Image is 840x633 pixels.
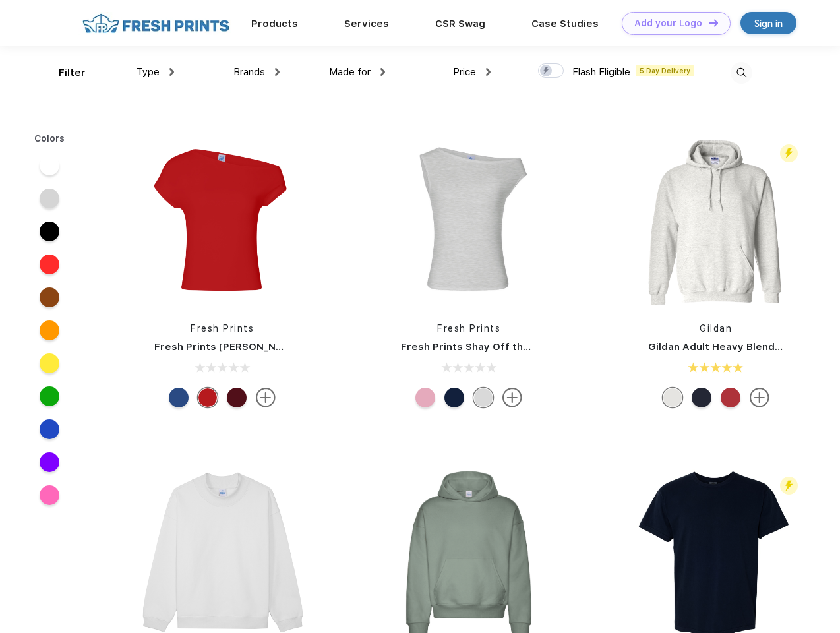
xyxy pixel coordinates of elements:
div: Ash Grey [473,388,493,407]
a: Sign in [740,12,796,34]
div: Colors [24,132,75,146]
img: func=resize&h=266 [381,133,556,309]
a: Gildan [700,323,732,334]
a: Fresh Prints [437,323,500,334]
a: Products [251,18,298,30]
img: more.svg [256,388,276,407]
img: desktop_search.svg [731,62,752,84]
span: 5 Day Delivery [636,65,694,76]
a: Fresh Prints [191,323,254,334]
img: dropdown.png [275,68,280,76]
div: Burgundy [227,388,247,407]
img: dropdown.png [380,68,385,76]
img: more.svg [750,388,769,407]
img: dropdown.png [486,68,491,76]
div: Navy [444,388,464,407]
img: func=resize&h=266 [628,133,804,309]
span: Flash Eligible [572,66,630,78]
span: Brands [233,66,265,78]
div: Filter [59,65,86,80]
div: True Blue [169,388,189,407]
img: func=resize&h=266 [135,133,310,309]
a: Fresh Prints [PERSON_NAME] Off the Shoulder Top [154,341,411,353]
a: CSR Swag [435,18,485,30]
div: Crimson [198,388,218,407]
img: DT [709,19,718,26]
a: Fresh Prints Shay Off the Shoulder Tank [401,341,604,353]
span: Made for [329,66,371,78]
div: Sign in [754,16,783,31]
img: fo%20logo%202.webp [78,12,233,35]
span: Price [453,66,476,78]
img: flash_active_toggle.svg [780,477,798,495]
span: Type [136,66,160,78]
div: Navy [692,388,711,407]
div: Hth Spt Scrlt Rd [721,388,740,407]
img: flash_active_toggle.svg [780,144,798,162]
div: Ash [663,388,682,407]
div: Add your Logo [634,18,702,29]
img: more.svg [502,388,522,407]
div: Light Pink [415,388,435,407]
img: dropdown.png [169,68,174,76]
a: Services [344,18,389,30]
